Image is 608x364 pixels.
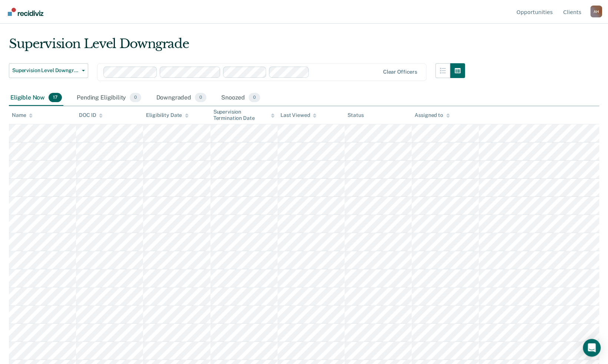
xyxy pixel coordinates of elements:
div: Last Viewed [280,112,316,118]
div: Downgraded0 [155,90,208,106]
div: Eligible Now17 [9,90,63,106]
div: Open Intercom Messenger [583,339,601,357]
span: 0 [249,93,260,102]
div: Supervision Level Downgrade [9,36,465,57]
div: Eligibility Date [146,112,189,118]
span: 0 [130,93,141,102]
div: Clear officers [383,69,417,75]
span: 17 [49,93,62,102]
button: Supervision Level Downgrade [9,63,88,78]
div: A H [590,6,602,17]
button: Profile dropdown button [590,6,602,17]
div: Pending Eligibility0 [75,90,143,106]
div: Status [348,112,363,118]
div: DOC ID [79,112,103,118]
div: Assigned to [415,112,449,118]
div: Snoozed0 [220,90,262,106]
div: Name [12,112,33,118]
span: Supervision Level Downgrade [12,67,79,74]
img: Recidiviz [8,8,43,16]
span: 0 [195,93,206,102]
div: Supervision Termination Date [213,109,275,121]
